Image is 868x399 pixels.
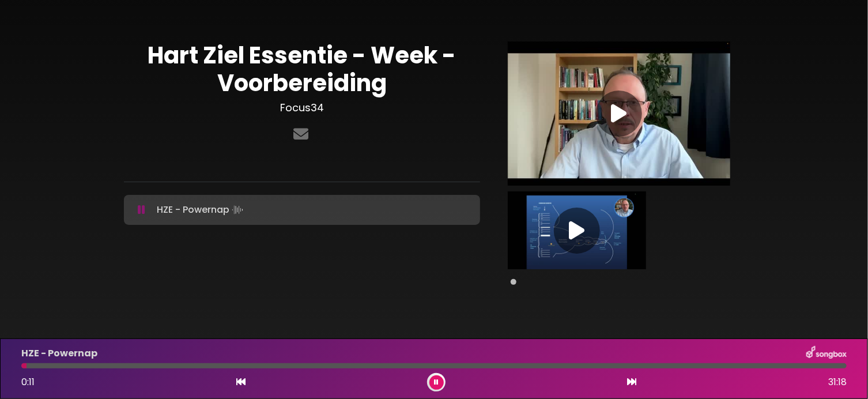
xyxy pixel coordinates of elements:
[508,42,730,186] img: Video Thumbnail
[157,202,246,218] p: HZE - Powernap
[124,101,480,114] h3: Focus34
[124,42,480,97] h1: Hart Ziel Essentie - Week - Voorbereiding
[229,202,246,218] img: waveform4.gif
[508,191,646,269] img: Video Thumbnail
